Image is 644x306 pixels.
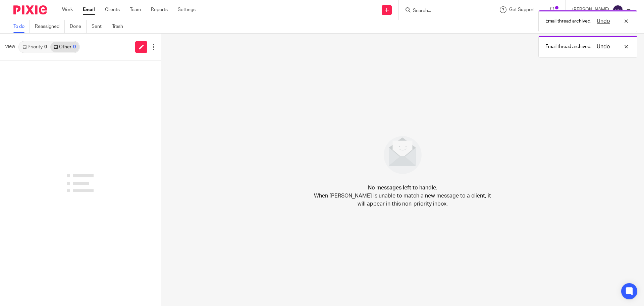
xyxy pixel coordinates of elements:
div: 0 [73,45,76,49]
p: When [PERSON_NAME] is unable to match a new message to a client, it will appear in this non-prior... [314,192,491,208]
a: Done [70,20,87,33]
p: Email thread archived. [545,18,591,25]
img: svg%3E [612,5,623,15]
a: Team [130,6,141,13]
a: Priority0 [19,42,50,52]
a: Trash [112,20,128,33]
a: Clients [105,6,120,13]
button: Undo [595,43,612,51]
button: Undo [595,17,612,25]
img: image [379,132,426,178]
span: View [5,43,15,50]
a: Other0 [50,42,79,52]
a: Sent [92,20,107,33]
h4: No messages left to handle. [368,184,437,192]
p: Email thread archived. [545,43,591,50]
a: Reassigned [35,20,65,33]
div: 0 [44,45,47,49]
a: Email [83,6,95,13]
a: Settings [178,6,196,13]
a: Reports [151,6,168,13]
a: To do [13,20,30,33]
img: Pixie [13,5,47,14]
a: Work [62,6,73,13]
